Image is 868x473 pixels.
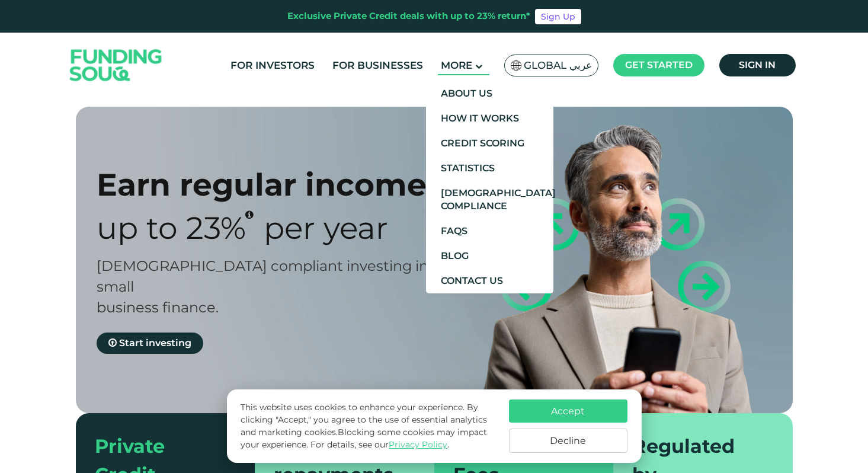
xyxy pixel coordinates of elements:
a: Statistics [426,156,553,181]
a: About Us [426,81,553,106]
a: Contact Us [426,269,553,293]
a: For Investors [228,56,318,75]
div: Earn regular income [97,166,455,203]
span: Per Year [264,209,388,247]
button: Decline [509,429,627,453]
div: Exclusive Private Credit deals with up to 23% return* [287,9,530,23]
p: This website uses cookies to enhance your experience. By clicking "Accept," you agree to the use ... [241,401,497,451]
a: Sign Up [535,9,581,24]
a: FAQs [426,219,553,244]
span: Start investing [119,337,191,349]
a: How It Works [426,106,553,131]
img: Logo [58,36,174,95]
a: Start investing [97,333,203,354]
span: Blocking some cookies may impact your experience. [241,427,487,450]
a: Blog [426,244,553,269]
img: SA Flag [511,60,521,71]
a: Credit Scoring [426,131,553,156]
span: For details, see our . [310,439,449,450]
span: [DEMOGRAPHIC_DATA] compliant investing in small business finance. [97,257,428,316]
span: Get started [625,59,693,71]
a: Privacy Policy [389,439,447,450]
a: For Businesses [329,56,426,75]
i: 23% IRR (expected) ~ 15% Net yield (expected) [245,210,254,219]
span: Global عربي [524,59,592,72]
a: [DEMOGRAPHIC_DATA] Compliance [426,181,553,219]
span: Sign in [739,59,776,71]
span: Up to 23% [97,209,246,247]
button: Accept [509,400,627,423]
span: More [441,59,472,71]
a: Sign in [719,54,796,76]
